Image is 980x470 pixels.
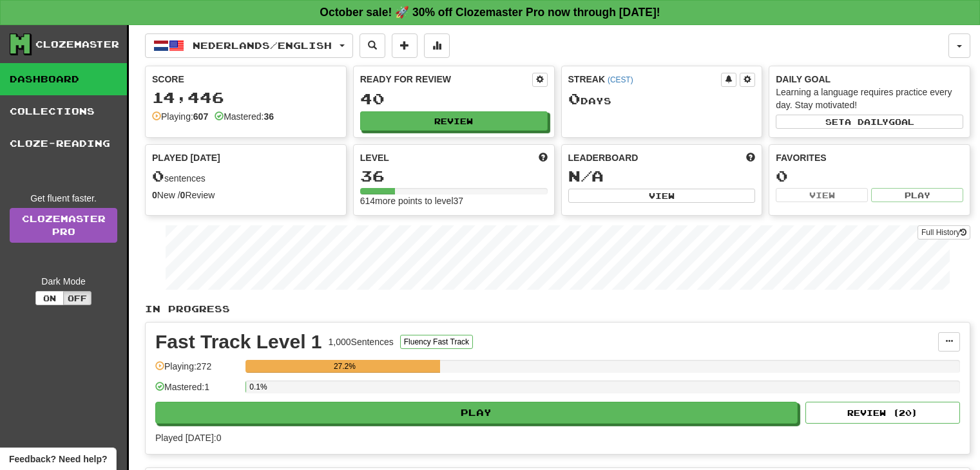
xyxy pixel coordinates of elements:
[35,38,119,51] div: Clozemaster
[568,73,722,86] div: Streak
[152,190,157,200] strong: 0
[155,360,239,381] div: Playing: 272
[360,33,385,58] button: Search sentences
[320,6,660,19] strong: October sale! 🚀 30% off Clozemaster Pro now through [DATE]!
[805,402,960,424] button: Review (20)
[918,225,970,240] button: Full History
[871,188,963,202] button: Play
[152,168,340,185] div: sentences
[539,151,548,164] span: Score more points to level up
[193,40,332,51] span: Nederlands / English
[329,335,394,348] div: 1,000 Sentences
[10,192,117,205] div: Get fluent faster.
[10,275,117,288] div: Dark Mode
[568,167,604,185] span: N/A
[776,168,963,184] div: 0
[155,433,221,443] span: Played [DATE]: 0
[568,91,756,108] div: Day s
[360,194,548,207] div: 614 more points to level 37
[249,360,439,373] div: 27.2%
[776,73,963,86] div: Daily Goal
[35,291,64,305] button: On
[400,335,473,349] button: Fluency Fast Track
[845,117,889,126] span: a daily
[746,151,755,164] span: This week in points, UTC
[360,91,548,107] div: 40
[360,168,548,184] div: 36
[180,190,186,200] strong: 0
[568,151,639,164] span: Leaderboard
[608,75,633,84] a: (CEST)
[152,151,220,164] span: Played [DATE]
[155,381,239,402] div: Mastered: 1
[264,111,274,122] strong: 36
[152,189,340,202] div: New / Review
[424,33,450,58] button: More stats
[63,291,91,305] button: Off
[193,111,208,122] strong: 607
[568,89,581,108] span: 0
[152,89,340,106] div: 14,446
[776,188,868,202] button: View
[568,189,756,203] button: View
[360,73,532,86] div: Ready for Review
[360,151,389,164] span: Level
[360,111,548,131] button: Review
[152,167,164,185] span: 0
[145,303,970,315] p: In Progress
[392,33,418,58] button: Add sentence to collection
[776,86,963,111] div: Learning a language requires practice every day. Stay motivated!
[145,33,353,58] button: Nederlands/English
[215,110,274,123] div: Mastered:
[9,453,107,465] span: Open feedback widget
[155,332,322,352] div: Fast Track Level 1
[776,115,963,129] button: Seta dailygoal
[10,208,117,243] a: ClozemasterPro
[152,73,340,86] div: Score
[155,402,798,424] button: Play
[152,110,208,123] div: Playing:
[776,151,963,164] div: Favorites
